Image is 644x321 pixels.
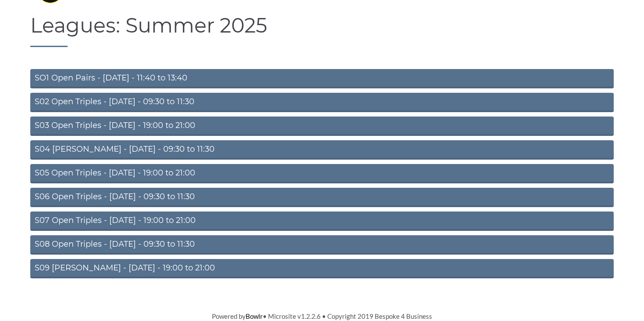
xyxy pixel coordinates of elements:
[30,259,614,278] a: S09 [PERSON_NAME] - [DATE] - 19:00 to 21:00
[30,235,614,255] a: S08 Open Triples - [DATE] - 09:30 to 11:30
[30,93,614,112] a: S02 Open Triples - [DATE] - 09:30 to 11:30
[30,69,614,88] a: SO1 Open Pairs - [DATE] - 11:40 to 13:40
[246,312,263,320] a: Bowlr
[30,212,614,231] a: S07 Open Triples - [DATE] - 19:00 to 21:00
[30,164,614,183] a: S05 Open Triples - [DATE] - 19:00 to 21:00
[30,117,614,136] a: S03 Open Triples - [DATE] - 19:00 to 21:00
[30,15,614,47] h1: Leagues: Summer 2025
[30,188,614,207] a: S06 Open Triples - [DATE] - 09:30 to 11:30
[30,140,614,160] a: S04 [PERSON_NAME] - [DATE] - 09:30 to 11:30
[212,312,432,320] span: Powered by • Microsite v1.2.2.6 • Copyright 2019 Bespoke 4 Business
